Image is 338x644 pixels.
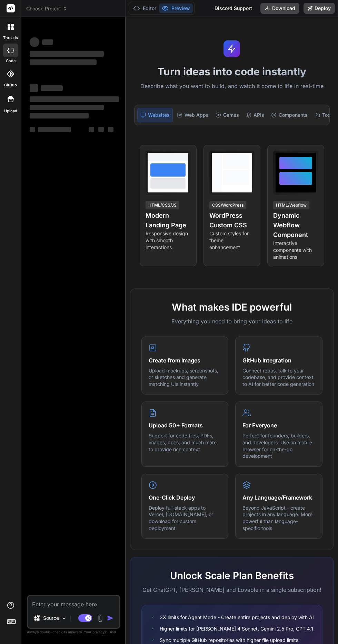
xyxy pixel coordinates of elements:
h2: Unlock Scale Plan Benefits [141,568,322,583]
h4: One-Click Deploy [149,493,221,502]
span: Higher limits for [PERSON_NAME] 4 Sonnet, Gemini 2.5 Pro, GPT 4.1 [160,625,313,632]
div: Discord Support [210,3,256,14]
h4: WordPress Custom CSS [209,211,255,230]
button: Preview [159,3,193,13]
img: attachment [96,614,104,622]
div: Components [268,108,310,122]
h4: Dynamic Webflow Component [273,211,318,240]
div: HTML/CSS/JS [146,201,179,209]
span: ‌ [89,127,94,132]
span: ‌ [30,96,119,102]
p: Beyond JavaScript - create projects in any language. More powerful than language-specific tools [242,504,315,531]
div: HTML/Webflow [273,201,309,209]
h4: Any Language/Framework [242,493,315,502]
img: Pick Models [61,615,67,621]
p: Deploy full-stack apps to Vercel, [DOMAIN_NAME], or download for custom deployment [149,504,221,531]
span: ‌ [30,84,38,92]
h2: What makes IDE powerful [141,300,322,314]
button: Download [260,3,299,14]
span: ‌ [30,127,35,132]
span: ‌ [30,59,97,65]
span: privacy [92,630,105,634]
h4: GitHub Integration [242,356,315,364]
button: Deploy [304,3,335,14]
p: Everything you need to bring your ideas to life [141,317,322,325]
h4: Create from Images [149,356,221,364]
p: Always double-check its answers. Your in Bind [27,629,120,635]
span: ‌ [38,127,71,132]
div: APIs [243,108,267,122]
div: Games [213,108,242,122]
span: ‌ [30,51,104,57]
div: Tools [312,108,337,122]
span: ‌ [41,85,63,91]
p: Source [43,615,59,622]
span: ‌ [30,105,104,110]
p: Upload mockups, screenshots, or sketches and generate matching UIs instantly [149,367,221,388]
p: Interactive components with animations [273,240,318,261]
span: ‌ [30,113,89,119]
p: Perfect for founders, builders, and developers. Use on mobile browser for on-the-go development [242,432,315,459]
button: Editor [130,3,159,13]
label: Upload [4,108,17,114]
label: threads [3,35,18,41]
span: Choose Project [26,5,67,12]
img: icon [107,615,114,622]
p: Responsive design with smooth interactions [146,230,191,251]
label: code [6,58,16,64]
p: Describe what you want to build, and watch it come to life in real-time [130,82,334,91]
div: CSS/WordPress [209,201,246,209]
span: ‌ [42,39,53,45]
h4: For Everyone [242,421,315,429]
span: ‌ [108,127,113,132]
p: Connect repos, talk to your codebase, and provide context to AI for better code generation [242,367,315,388]
span: 3X limits for Agent Mode - Create entire projects and deploy with AI [160,614,314,621]
h4: Upload 50+ Formats [149,421,221,429]
h1: Turn ideas into code instantly [130,65,334,78]
div: Websites [137,108,173,122]
span: Sync multiple GitHub repositories with higher file upload limits [160,636,298,644]
p: Get ChatGPT, [PERSON_NAME] and Lovable in a single subscription! [141,586,322,594]
h4: Modern Landing Page [146,211,191,230]
p: Support for code files, PDFs, images, docs, and much more to provide rich context [149,432,221,453]
label: GitHub [4,82,17,88]
p: Custom styles for theme enhancement [209,230,255,251]
span: ‌ [30,37,39,47]
span: ‌ [98,127,104,132]
div: Web Apps [174,108,211,122]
